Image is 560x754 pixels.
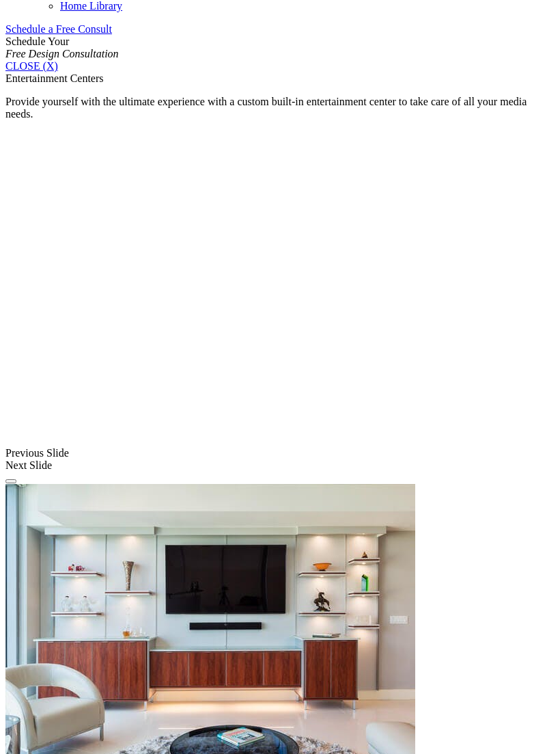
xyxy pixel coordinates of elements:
[5,60,58,72] a: CLOSE (X)
[5,479,16,483] button: Click here to pause slide show
[5,447,555,459] div: Previous Slide
[5,48,119,59] em: Free Design Consultation
[5,72,104,84] span: Entertainment Centers
[5,459,555,472] div: Next Slide
[5,96,555,120] p: Provide yourself with the ultimate experience with a custom built-in entertainment center to take...
[5,23,112,35] a: Schedule a Free Consult (opens a dropdown menu)
[5,36,119,59] span: Schedule Your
